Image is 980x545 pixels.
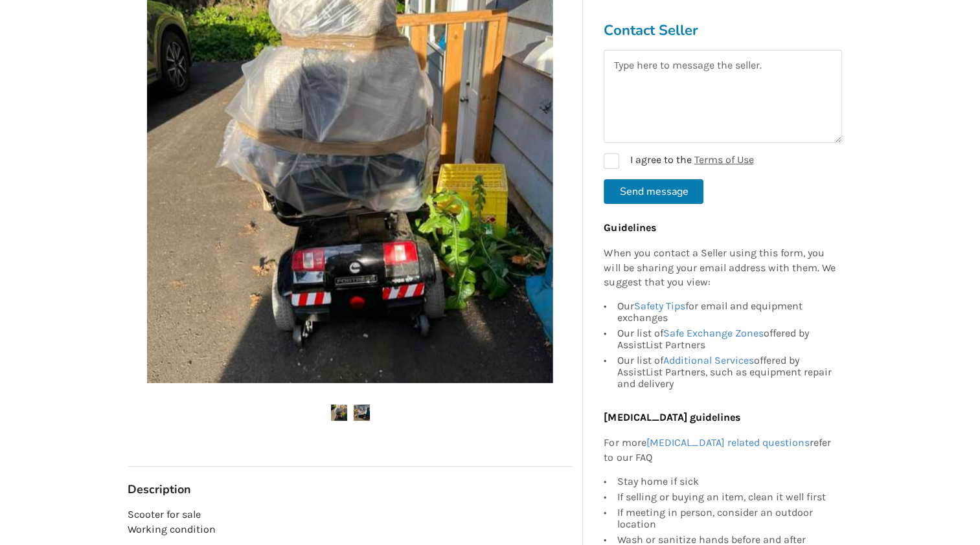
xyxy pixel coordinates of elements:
a: Safe Exchange Zones [663,328,763,340]
h3: Contact Seller [604,21,842,39]
p: For more refer to our FAQ [604,436,836,465]
a: Additional Services [663,355,753,367]
a: Terms of Use [694,153,753,166]
img: fortress 1700 dt scooter-scooter-mobility-surrey-assistlist-listing [331,405,347,421]
p: Scooter for sale Working condition [128,507,573,537]
h3: Description [128,482,573,497]
div: If meeting in person, consider an outdoor location [617,505,836,532]
label: I agree to the [604,153,753,169]
div: Stay home if sick [617,476,836,489]
p: When you contact a Seller using this form, you will be sharing your email address with them. We s... [604,246,836,291]
a: [MEDICAL_DATA] related questions [646,436,809,449]
b: [MEDICAL_DATA] guidelines [604,412,740,424]
b: Guidelines [604,221,655,234]
div: Our list of offered by AssistList Partners, such as equipment repair and delivery [617,353,836,390]
div: If selling or buying an item, clean it well first [617,489,836,505]
div: Our list of offered by AssistList Partners [617,326,836,353]
div: Our for email and equipment exchanges [617,301,836,326]
img: fortress 1700 dt scooter-scooter-mobility-surrey-assistlist-listing [354,405,370,421]
a: Safety Tips [633,300,685,313]
button: Send message [604,179,703,204]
